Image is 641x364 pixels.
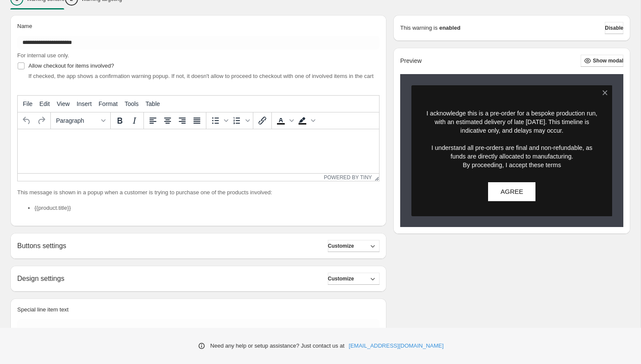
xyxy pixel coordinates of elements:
h2: Preview [400,57,422,65]
span: Show modal [593,57,623,64]
span: Edit [40,100,50,107]
button: Disable [605,22,623,34]
button: AGREE [488,182,535,201]
a: Powered by Tiny [324,174,372,180]
span: By proceeding, I accept these terms [463,162,561,168]
p: This message is shown in a popup when a customer is trying to purchase one of the products involved: [17,188,380,197]
span: Tools [124,100,139,107]
button: Align left [146,113,160,128]
span: I acknowledge this is a pre-order for a bespoke production run, with an estimated delivery of lat... [426,110,597,134]
span: For internal use only. [17,52,69,59]
button: Customize [328,240,380,252]
span: I understand all pre-orders are final and non-refundable, as funds are directly allocated to manu... [432,144,593,160]
div: Resize [372,174,379,181]
strong: enabled [439,24,461,32]
h2: Buttons settings [17,242,66,250]
span: Insert [77,100,92,107]
button: Align right [175,113,190,128]
span: If checked, the app shows a confirmation warning popup. If not, it doesn't allow to proceed to ch... [28,73,373,79]
button: Formats [53,113,109,128]
button: Align center [160,113,175,128]
div: Text color [274,113,295,128]
iframe: Rich Text Area [18,129,379,173]
span: Name [17,23,32,29]
button: Bold [112,113,127,128]
span: Paragraph [56,117,98,124]
span: Format [99,100,118,107]
button: Italic [127,113,142,128]
button: Show modal [581,55,623,67]
button: Customize [328,273,380,285]
button: Insert/edit link [255,113,270,128]
body: Rich Text Area. Press ALT-0 for help. [3,7,358,64]
button: Justify [190,113,204,128]
div: Background color [295,113,317,128]
div: Numbered list [230,113,251,128]
span: Customize [328,243,354,249]
span: Special line item text [17,306,68,313]
button: Redo [34,113,49,128]
span: Allow checkout for items involved? [28,62,114,69]
div: Bullet list [208,113,230,128]
span: Disable [605,25,623,31]
button: Undo [19,113,34,128]
span: Table [146,100,160,107]
li: {{product.title}} [34,204,380,212]
span: Customize [328,275,354,282]
p: This warning is [400,24,438,32]
span: View [57,100,70,107]
h2: Design settings [17,274,64,283]
a: [EMAIL_ADDRESS][DOMAIN_NAME] [349,342,444,350]
span: File [23,100,33,107]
